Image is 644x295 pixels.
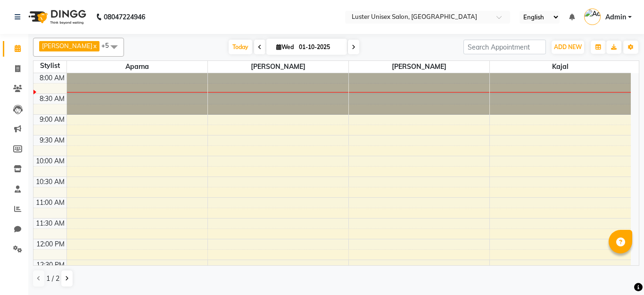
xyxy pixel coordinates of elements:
[34,260,66,270] div: 12:30 PM
[33,61,66,71] div: Stylist
[101,42,116,49] span: +5
[92,42,97,50] a: x
[605,12,626,22] span: Admin
[67,61,207,73] span: Aparna
[34,198,66,208] div: 11:00 AM
[38,94,66,104] div: 8:30 AM
[46,274,59,284] span: 1 / 2
[38,73,66,83] div: 8:00 AM
[229,40,252,54] span: Today
[34,177,66,187] div: 10:30 AM
[296,40,343,54] input: 2025-10-01
[490,61,631,73] span: kajal
[349,61,489,73] span: [PERSON_NAME]
[42,42,92,50] span: [PERSON_NAME]
[584,8,601,25] img: Admin
[38,115,66,125] div: 9:00 AM
[34,239,66,249] div: 12:00 PM
[104,4,145,30] b: 08047224946
[38,135,66,145] div: 9:30 AM
[34,156,66,166] div: 10:00 AM
[554,43,582,51] span: ADD NEW
[552,41,584,54] button: ADD NEW
[274,43,296,51] span: Wed
[463,40,546,54] input: Search Appointment
[208,61,348,73] span: [PERSON_NAME]
[34,219,66,228] div: 11:30 AM
[24,4,89,30] img: logo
